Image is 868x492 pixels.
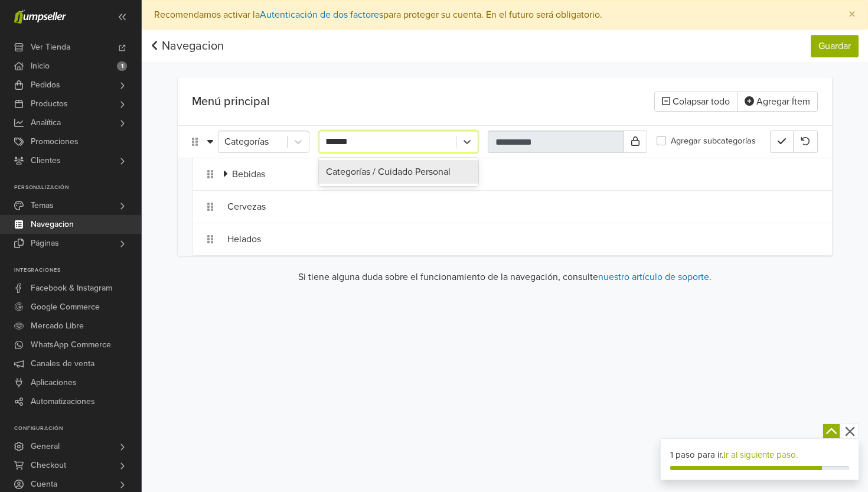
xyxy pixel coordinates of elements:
button: Guardar [811,35,859,57]
span: Facebook & Instagram [31,279,112,298]
h5: Menú principal [192,95,500,109]
span: Pedidos [31,76,60,95]
a: Navegacion [151,39,224,53]
button: Colapsar todo [654,92,738,112]
span: Inicio [31,57,50,76]
div: Bebidas [232,163,770,185]
span: General [31,437,60,456]
div: Cervezas [227,196,770,218]
span: Ver Tienda [31,38,70,57]
span: Productos [31,95,68,113]
span: × [849,6,856,23]
a: Autenticación de dos factores [260,9,383,21]
button: Agregar Ítem [737,92,818,112]
button: Close [837,1,867,29]
span: WhatsApp Commerce [31,335,111,354]
span: Clientes [31,151,61,170]
span: Aplicaciones [31,373,77,392]
span: Páginas [31,234,59,253]
a: Ir al siguiente paso. [723,449,798,460]
span: Promociones [31,132,79,151]
div: 1 paso para ir. [670,448,850,462]
span: Canales de venta [31,354,94,373]
span: Mercado Libre [31,317,84,335]
p: Si tiene alguna duda sobre el funcionamiento de la navegación, consulte . [178,270,832,284]
span: Navegacion [31,215,74,234]
div: Categorías / Cuidado Personal [319,160,478,184]
div: Helados [227,228,770,250]
span: Analítica [31,113,61,132]
span: Automatizaciones [31,392,95,411]
p: Configuración [14,425,141,432]
span: 1 [117,61,127,71]
label: Agregar subcategorías [671,135,756,148]
p: Integraciones [14,267,141,274]
span: Checkout [31,456,66,475]
a: nuestro artículo de soporte [598,271,709,283]
p: Personalización [14,184,141,191]
span: Google Commerce [31,298,100,317]
span: Temas [31,196,54,215]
